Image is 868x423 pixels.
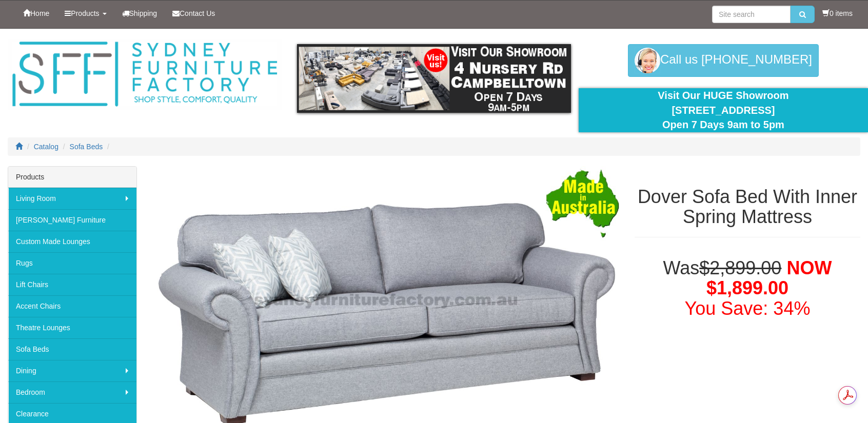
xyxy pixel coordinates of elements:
li: 0 items [822,8,853,18]
a: Lift Chairs [8,274,136,295]
img: Sydney Furniture Factory [8,39,282,110]
input: Site search [712,6,791,23]
span: NOW $1,899.00 [706,257,832,299]
a: Shipping [114,1,165,26]
span: Contact Us [180,9,215,17]
a: Products [57,1,114,26]
a: Home [15,1,57,26]
span: Shipping [129,9,157,17]
img: showroom.gif [297,44,571,113]
a: Contact Us [165,1,223,26]
a: Sofa Beds [70,143,103,151]
span: Products [71,9,99,17]
a: Living Room [8,188,136,209]
div: Products [8,167,136,188]
h1: Dover Sofa Bed With Inner Spring Mattress [635,187,860,227]
span: Home [30,9,49,17]
font: You Save: 34% [685,298,811,319]
a: Rugs [8,252,136,274]
a: Accent Chairs [8,295,136,317]
a: Dining [8,360,136,381]
div: Visit Our HUGE Showroom [STREET_ADDRESS] Open 7 Days 9am to 5pm [586,88,860,132]
a: Sofa Beds [8,338,136,360]
h1: Was [635,258,860,319]
del: $2,899.00 [699,257,781,278]
a: Custom Made Lounges [8,231,136,252]
a: Catalog [34,143,58,151]
a: Theatre Lounges [8,317,136,338]
a: Bedroom [8,381,136,403]
a: [PERSON_NAME] Furniture [8,209,136,231]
